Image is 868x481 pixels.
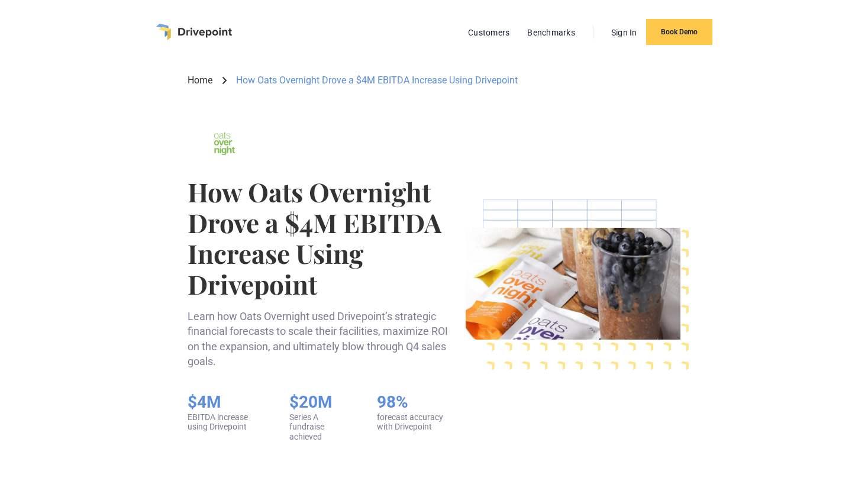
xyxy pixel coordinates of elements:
[605,25,643,40] a: Sign In
[156,24,232,40] a: home
[377,392,456,412] h5: 98%
[377,412,456,432] div: forecast accuracy with Drivepoint
[289,412,353,442] div: Series A fundraise achieved
[188,392,266,412] h5: $4M
[289,392,353,412] h5: $20M
[521,25,581,40] a: Benchmarks
[188,412,266,432] div: EBITDA increase using Drivepoint
[236,74,518,87] div: How Oats Overnight Drove a $4M EBITDA Increase Using Drivepoint
[646,19,712,45] a: Book Demo
[188,309,456,369] p: Learn how Oats Overnight used Drivepoint’s strategic financial forecasts to scale their facilitie...
[188,74,212,87] a: Home
[188,176,456,299] h1: How Oats Overnight Drove a $4M EBITDA Increase Using Drivepoint
[462,25,515,40] a: Customers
